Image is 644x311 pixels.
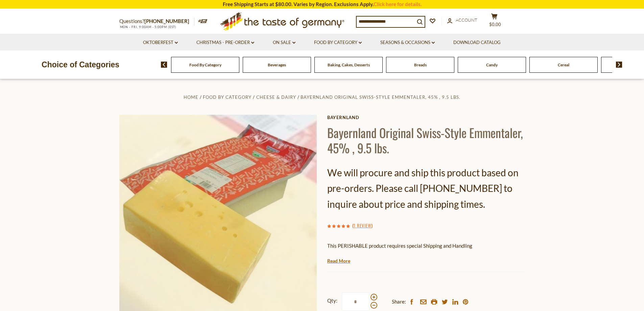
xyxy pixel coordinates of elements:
li: We will ship this product in heat-protective packaging and ice. [334,255,525,264]
span: Share: [392,297,406,306]
a: Food By Category [189,62,221,67]
a: Oktoberfest [143,39,178,46]
input: Qty: [342,292,369,311]
strong: Qty: [327,296,337,305]
span: $0.00 [489,22,501,27]
a: [PHONE_NUMBER] [144,18,189,24]
p: We will procure and ship this product based on pre-orders. Please call [PHONE_NUMBER] to inquire ... [327,165,525,212]
a: Cereal [558,62,569,67]
h1: Bayernland Original Swiss-Style Emmentaler, 45% , 9.5 lbs. [327,125,525,155]
a: Download Catalog [453,39,501,46]
span: ( ) [352,222,373,229]
p: Questions? [119,17,194,26]
a: Breads [414,62,427,67]
a: Candy [486,62,498,67]
a: Christmas - PRE-ORDER [196,39,254,46]
a: Home [184,94,198,100]
a: Read More [327,258,350,264]
span: MON - FRI, 9:00AM - 5:00PM (EST) [119,25,177,29]
span: Account [456,17,477,23]
a: Cheese & Dairy [256,94,296,100]
a: Beverages [268,62,286,67]
a: On Sale [273,39,295,46]
a: Baking, Cakes, Desserts [328,62,370,67]
p: This PERISHABLE product requires special Shipping and Handling [327,242,525,250]
a: Account [447,17,477,24]
a: Food By Category [203,94,252,100]
button: $0.00 [484,13,505,30]
img: previous arrow [161,62,167,68]
a: Food By Category [314,39,362,46]
a: Seasons & Occasions [380,39,435,46]
a: Click here for details. [374,1,422,7]
a: Bayernland [327,115,525,120]
a: Bayernland Original Swiss-Style Emmentaler, 45% , 9.5 lbs. [301,94,460,100]
img: next arrow [616,62,622,68]
a: 1 Review [354,222,371,229]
